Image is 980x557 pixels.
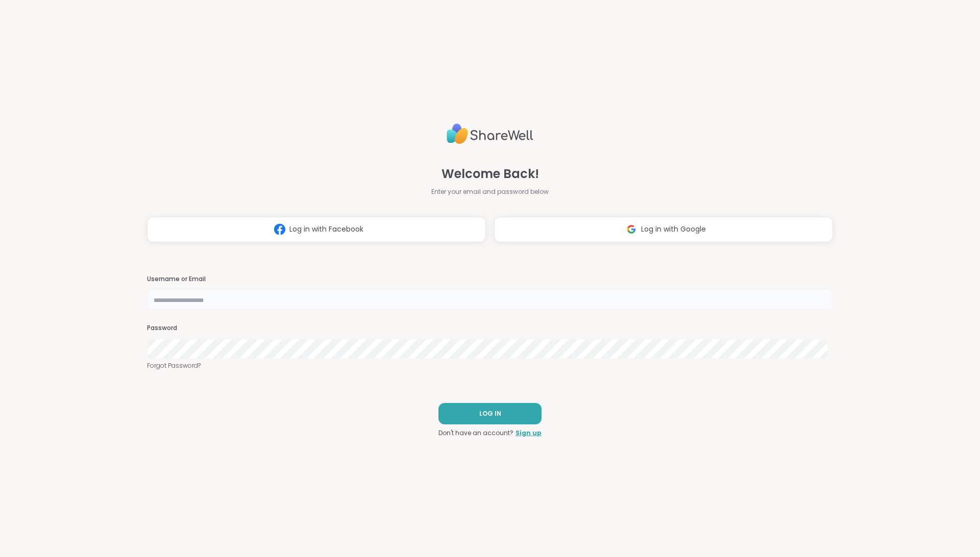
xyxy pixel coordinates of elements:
[447,119,533,148] img: ShareWell Logo
[270,220,289,239] img: ShareWell Logomark
[147,275,833,284] h3: Username or Email
[147,324,833,333] h3: Password
[147,217,486,242] button: Log in with Facebook
[479,409,501,418] span: LOG IN
[622,220,641,239] img: ShareWell Logomark
[147,361,833,370] a: Forgot Password?
[289,224,363,235] span: Log in with Facebook
[494,217,833,242] button: Log in with Google
[438,403,542,424] button: LOG IN
[438,428,513,438] span: Don't have an account?
[516,428,542,438] a: Sign up
[431,187,549,196] span: Enter your email and password below
[442,165,539,183] span: Welcome Back!
[641,224,706,235] span: Log in with Google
